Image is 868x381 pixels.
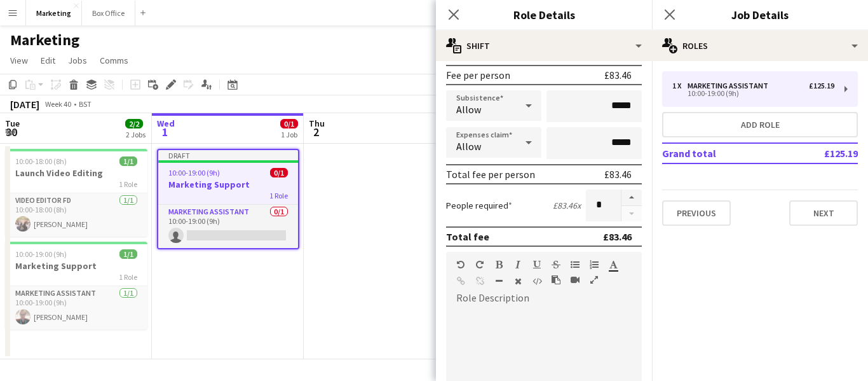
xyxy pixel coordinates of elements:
td: £125.19 [782,143,858,163]
div: Total fee [446,230,489,243]
button: Insert video [571,275,580,285]
div: £125.19 [809,81,834,90]
button: Undo [456,260,465,270]
span: 1 Role [269,191,288,200]
span: Week 40 [42,99,74,109]
div: £83.46 x [553,200,581,211]
span: 1 Role [119,272,137,282]
div: £83.46 [603,230,632,243]
span: 1/1 [119,249,137,259]
app-card-role: Video Editor FD1/110:00-18:00 (8h)[PERSON_NAME] [5,193,147,237]
button: Strikethrough [552,260,560,270]
div: £83.46 [604,168,632,181]
button: Horizontal Line [494,276,503,286]
span: Allow [456,140,481,153]
button: Add role [662,112,858,137]
span: Wed [157,118,175,129]
span: 2/2 [125,119,143,128]
div: Draft [158,150,298,160]
div: Marketing Assistant [688,81,773,90]
span: 1 Role [119,179,137,189]
span: Edit [41,55,55,66]
a: View [5,52,33,69]
span: 2 [307,125,325,139]
button: Italic [513,260,522,270]
app-job-card: 10:00-18:00 (8h)1/1Launch Video Editing1 RoleVideo Editor FD1/110:00-18:00 (8h)[PERSON_NAME] [5,149,147,237]
app-job-card: Draft10:00-19:00 (9h)0/1Marketing Support1 RoleMarketing Assistant0/110:00-19:00 (9h) [157,149,299,249]
span: 10:00-19:00 (9h) [168,168,220,177]
a: Comms [95,52,133,69]
button: Unordered List [571,260,580,270]
button: Text Color [609,260,618,270]
span: Tue [5,118,20,129]
div: Fee per person [446,69,510,81]
span: 0/1 [280,119,298,128]
h3: Marketing Support [158,179,298,190]
button: Previous [662,200,731,226]
div: 2 Jobs [126,130,146,139]
span: 1 [155,125,175,139]
button: Bold [494,260,503,270]
div: Total fee per person [446,168,535,181]
app-card-role: Marketing Assistant1/110:00-19:00 (9h)[PERSON_NAME] [5,286,147,329]
div: [DATE] [10,98,39,111]
div: 10:00-19:00 (9h) [672,90,834,97]
td: Grand total [662,143,782,163]
button: Clear Formatting [513,276,522,286]
button: Box Office [82,1,135,25]
span: Jobs [68,55,87,66]
h1: Marketing [10,31,79,50]
span: 10:00-18:00 (8h) [15,156,67,166]
span: 10:00-19:00 (9h) [15,249,67,259]
button: Next [789,200,858,226]
button: Increase [621,190,642,206]
button: Marketing [26,1,82,25]
h3: Job Details [652,6,868,23]
button: HTML Code [532,276,541,286]
app-card-role: Marketing Assistant0/110:00-19:00 (9h) [158,205,298,248]
a: Jobs [63,52,92,69]
span: Thu [309,118,325,129]
label: People required [446,200,512,211]
div: BST [79,99,92,109]
button: Underline [532,260,541,270]
div: Shift [436,31,652,61]
div: 1 Job [281,130,297,139]
div: £83.46 [604,69,632,81]
span: 1/1 [119,156,137,166]
button: Redo [475,260,484,270]
span: View [10,55,28,66]
app-job-card: 10:00-19:00 (9h)1/1Marketing Support1 RoleMarketing Assistant1/110:00-19:00 (9h)[PERSON_NAME] [5,242,147,329]
h3: Marketing Support [5,260,147,272]
button: Ordered List [590,260,599,270]
button: Fullscreen [590,275,599,285]
span: Comms [100,55,128,66]
span: Allow [456,103,481,116]
span: 0/1 [270,168,288,177]
button: Paste as plain text [552,275,560,285]
div: 1 x [672,81,688,90]
h3: Launch Video Editing [5,167,147,179]
a: Edit [36,52,60,69]
h3: Role Details [436,6,652,23]
span: 30 [3,125,20,139]
div: Roles [652,31,868,61]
